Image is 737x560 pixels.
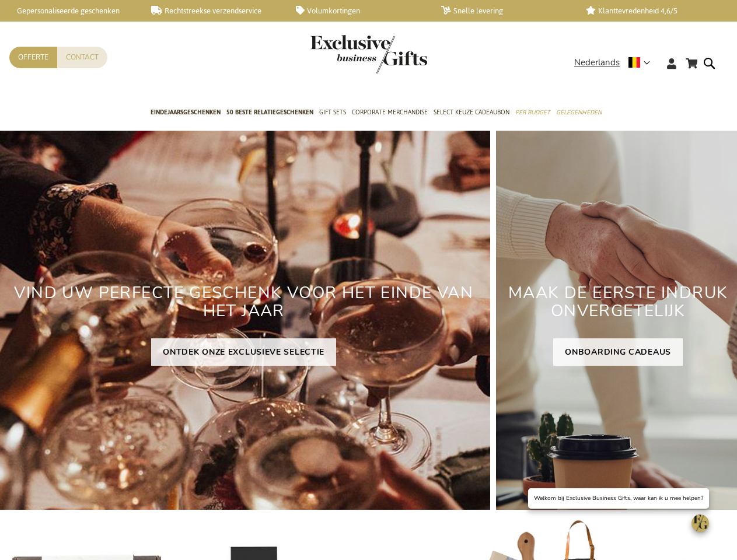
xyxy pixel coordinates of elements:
[586,6,712,16] a: Klanttevredenheid 4,6/5
[434,99,509,128] a: Select Keuze Cadeaubon
[226,106,313,118] span: 50 beste relatiegeschenken
[151,6,278,16] a: Rechtstreekse verzendservice
[441,6,568,16] a: Snelle levering
[57,47,107,68] a: Contact
[515,106,550,118] span: Per Budget
[352,106,428,118] span: Corporate Merchandise
[9,47,57,68] a: Offerte
[556,106,602,118] span: Gelegenheden
[574,56,620,69] span: Nederlands
[556,99,602,128] a: Gelegenheden
[296,6,422,16] a: Volumkortingen
[310,35,369,73] a: store logo
[151,338,336,366] a: ONTDEK ONZE EXCLUSIEVE SELECTIE
[434,106,509,118] span: Select Keuze Cadeaubon
[515,99,550,128] a: Per Budget
[553,338,683,366] a: ONBOARDING CADEAUS
[151,106,221,118] span: Eindejaarsgeschenken
[319,99,346,128] a: Gift Sets
[151,99,221,128] a: Eindejaarsgeschenken
[226,99,313,128] a: 50 beste relatiegeschenken
[310,35,427,73] img: Exclusive Business gifts logo
[6,6,132,16] a: Gepersonaliseerde geschenken
[352,99,428,128] a: Corporate Merchandise
[319,106,346,118] span: Gift Sets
